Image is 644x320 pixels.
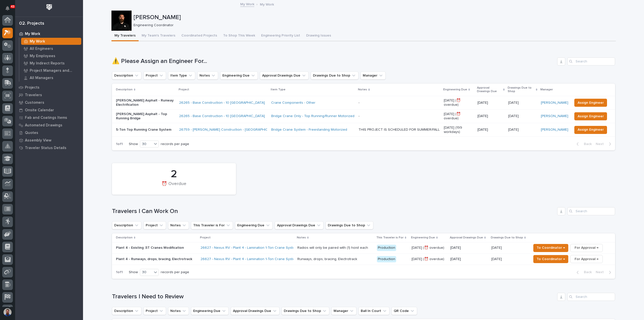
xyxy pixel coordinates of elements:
p: Item Type [271,87,286,92]
a: My Indirect Reports [19,60,83,67]
a: 26627 - Nexus RV - Plant 4 - Lamination 1-Ton Crane System [200,246,298,250]
a: All Engineers [19,45,83,52]
p: My Indirect Reports [30,61,65,66]
button: Notes [168,307,189,315]
div: Production [377,245,396,251]
input: Search [567,57,615,65]
tr: [PERSON_NAME] Asphalt - Runway Electrification26265 - Base Construction - 10 [GEOGRAPHIC_DATA] Cr... [112,96,615,110]
p: [DATE] (⏰ overdue) [444,98,473,107]
p: Description [116,235,133,240]
p: 1 of 1 [112,138,127,150]
button: My Travelers [111,31,139,41]
p: 1 of 1 [112,266,127,278]
button: Assign Engineer [574,126,607,134]
button: users-avatar [2,307,13,317]
p: [PERSON_NAME] Asphalt - Runway Electrification [116,98,175,107]
div: Runways, drops, bracing, Electrotrack [297,257,357,261]
a: My Employees [19,52,83,59]
p: My Work [260,1,274,7]
button: Drawings Due to Shop [281,307,329,315]
button: Drawings Due to Shop [326,221,373,229]
button: Description [112,307,141,315]
span: To Coordinator → [537,256,565,262]
p: Drawings Due to Shop [508,85,535,94]
button: Drawing Issues [303,31,334,41]
p: Manager [540,87,553,92]
p: [DATE] [491,245,503,250]
button: This Traveler is For [191,221,233,229]
p: [DATE] [450,246,487,250]
span: Assign Engineer [578,113,604,119]
button: Engineering Priority List [258,31,303,41]
a: My Work [19,38,83,45]
tr: Plant 4 - Existing .5T Cranes Modification26627 - Nexus RV - Plant 4 - Lamination 1-Ton Crane Sys... [112,242,615,254]
tr: Plant 4 - Runways, drops, bracing, Electrotrack26627 - Nexus RV - Plant 4 - Lamination 1-Ton Cran... [112,254,615,265]
p: All Managers [30,76,53,80]
tr: 5-Ton Top Running Crane System26759 - [PERSON_NAME] Construction - [GEOGRAPHIC_DATA] Department 5... [112,123,615,137]
button: Assign Engineer [574,112,607,120]
a: Crane Components - Other [271,101,315,105]
p: [PERSON_NAME] [134,14,614,21]
button: Drawings Due to Shop [311,72,358,80]
p: [DATE] [477,114,504,118]
button: Approval Drawings Due [260,72,309,80]
p: Notes [358,87,367,92]
p: Show [129,270,138,274]
button: Item Type [168,72,195,80]
p: Assembly View [25,138,51,143]
img: Workspace Logo [45,3,54,12]
button: Back [573,270,594,274]
span: Back [581,142,592,146]
p: [DATE] [508,127,520,132]
p: Projects [25,85,39,90]
p: Description [116,87,133,92]
div: - [358,101,359,105]
a: Project Managers and Engineers [19,67,83,74]
button: Description [112,221,141,229]
a: 26759 - [PERSON_NAME] Construction - [GEOGRAPHIC_DATA] Department 5T Bridge Crane [179,128,328,132]
p: Travelers [25,93,42,97]
a: Assembly View [15,136,83,144]
p: Quotes [25,131,38,135]
p: [DATE] [508,113,520,118]
a: Travelers [15,91,83,99]
p: [DATE] [491,256,503,261]
button: My Team's Travelers [139,31,178,41]
button: Next [594,142,615,146]
span: For Approval → [575,245,598,251]
button: To Coordinator → [533,255,568,263]
h1: ⚠️ Please Assign an Engineer For... [112,58,555,65]
div: Notifications43 [6,6,13,14]
div: 2 [120,168,227,181]
a: Onsite Calendar [15,106,83,114]
p: Project [179,87,189,92]
a: 26627 - Nexus RV - Plant 4 - Lamination 1-Ton Crane System [200,257,298,261]
p: Engineering Due [411,235,435,240]
div: Search [567,207,615,215]
button: Manager [360,72,386,80]
button: Notes [168,221,189,229]
button: Notifications [2,3,13,14]
div: 30 [140,141,152,147]
p: [DATE] [477,128,504,132]
div: 30 [140,270,152,275]
p: Approval Drawings Due [450,235,483,240]
a: 26265 - Base Construction - 10 [GEOGRAPHIC_DATA] [179,114,265,118]
span: Assign Engineer [578,100,604,106]
button: Project [143,307,166,315]
span: Next [596,142,607,146]
div: - [358,114,359,118]
p: Approval Drawings Due [477,85,502,94]
p: 43 [11,5,14,8]
div: Production [377,256,396,262]
a: Automated Drawings [15,121,83,129]
input: Search [567,293,615,301]
p: Project Managers and Engineers [30,68,79,73]
p: My Work [25,32,40,36]
span: For Approval → [575,256,598,262]
h1: Travelers I Can Work On [112,208,555,215]
p: 5-Ton Top Running Crane System [116,128,175,132]
p: Show [129,142,138,146]
p: My Work [30,39,45,44]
